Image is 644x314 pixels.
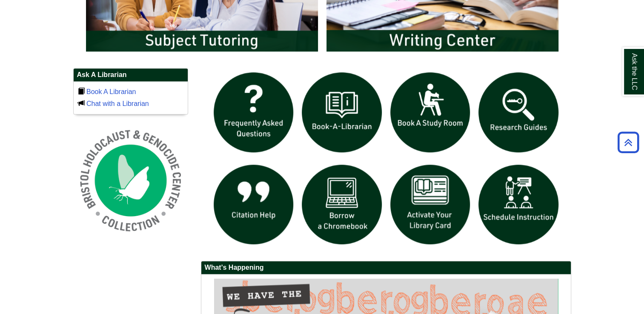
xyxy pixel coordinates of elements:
img: activate Library Card icon links to form to activate student ID into library card [386,160,475,249]
img: Borrow a chromebook icon links to the borrow a chromebook web page [298,160,386,249]
img: citation help icon links to citation help guide page [209,160,298,249]
h2: What's Happening [201,261,571,274]
img: Research Guides icon links to research guides web page [474,68,563,157]
a: Book A Librarian [86,88,136,95]
img: frequently asked questions [209,68,298,157]
h2: Ask A Librarian [74,69,188,82]
div: slideshow [209,68,563,252]
a: Back to Top [615,137,642,148]
img: Book a Librarian icon links to book a librarian web page [298,68,386,157]
img: Holocaust and Genocide Collection [73,123,188,238]
a: Chat with a Librarian [86,100,149,107]
img: For faculty. Schedule Library Instruction icon links to form. [474,160,563,249]
img: book a study room icon links to book a study room web page [386,68,475,157]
